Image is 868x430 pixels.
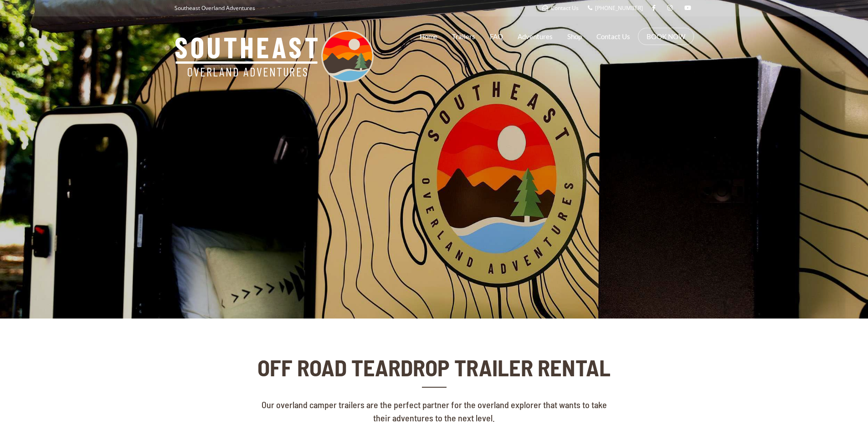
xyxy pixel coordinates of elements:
[595,4,643,12] span: [PHONE_NUMBER]
[255,355,613,380] h2: OFF ROAD TEARDROP TRAILER RENTAL
[175,2,255,14] p: Southeast Overland Adventures
[542,4,579,12] a: Contact Us
[596,25,630,48] a: Contact Us
[452,25,475,48] a: Trailers
[518,25,553,48] a: Adventures
[490,25,503,48] a: FAQ
[175,30,374,82] img: Southeast Overland Adventures
[551,4,579,12] span: Contact Us
[647,32,685,41] a: BOOK NOW
[420,25,437,48] a: Home
[567,25,582,48] a: Shop
[588,4,643,12] a: [PHONE_NUMBER]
